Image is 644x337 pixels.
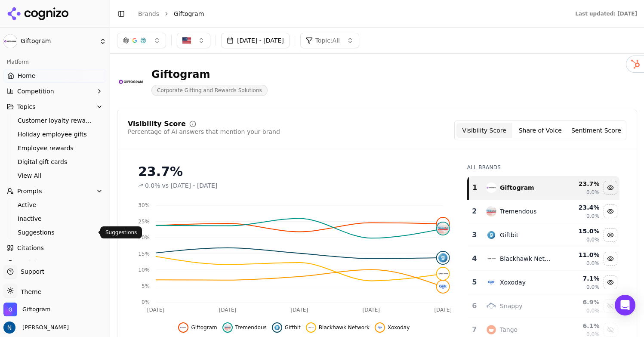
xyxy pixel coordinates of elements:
[575,10,637,17] div: Last updated: [DATE]
[14,213,96,225] a: Inactive
[18,214,92,223] span: Inactive
[19,324,69,331] span: [PERSON_NAME]
[18,171,92,180] span: View All
[468,294,619,318] tr: 6snappySnappy6.9%0.0%Show snappy data
[500,207,536,216] div: Tremendous
[604,228,617,242] button: Hide giftbit data
[568,123,624,138] button: Sentiment Score
[486,277,496,288] img: xoxoday
[138,202,150,208] tspan: 30%
[468,247,619,271] tr: 4blackhawk networkBlackhawk Network11.0%0.0%Hide blackhawk network data
[467,164,619,171] div: All Brands
[14,156,96,168] a: Digital gift cards
[151,85,268,96] span: Corporate Gifting and Rewards Solutions
[604,204,617,218] button: Hide tremendous data
[128,121,186,127] div: Visibility Score
[472,182,478,193] div: 1
[586,260,600,267] span: 0.0%
[18,144,92,152] span: Employee rewards
[162,181,218,190] span: vs [DATE] - [DATE]
[468,200,619,223] tr: 2tremendousTremendous23.4%0.0%Hide tremendous data
[3,69,106,83] a: Home
[191,324,217,331] span: Giftogram
[18,71,35,80] span: Home
[468,176,619,200] tr: 1giftogramGiftogram23.7%0.0%Hide giftogram data
[14,199,96,211] a: Active
[561,179,599,188] div: 23.7 %
[272,322,301,333] button: Hide giftbit data
[14,170,96,182] a: View All
[3,100,106,114] button: Topics
[362,307,380,313] tspan: [DATE]
[138,251,150,257] tspan: 15%
[17,288,41,295] span: Theme
[586,189,600,196] span: 0.0%
[224,324,231,331] img: tremendous
[586,236,600,243] span: 0.0%
[561,274,599,283] div: 7.1 %
[145,181,160,190] span: 0.0%
[178,322,217,333] button: Hide giftogram data
[3,55,106,69] div: Platform
[17,244,44,252] span: Citations
[434,307,452,313] tspan: [DATE]
[500,278,526,287] div: Xoxoday
[615,295,635,315] div: Open Intercom Messenger
[500,183,534,192] div: Giftogram
[500,325,518,334] div: Tango
[138,219,150,225] tspan: 25%
[437,252,449,264] img: giftbit
[14,114,96,127] a: Customer loyalty rewards
[285,324,301,331] span: Giftbit
[22,306,50,313] span: Giftogram
[486,230,496,240] img: giftbit
[319,324,370,331] span: Blackhawk Network
[3,84,106,98] button: Competition
[471,301,478,311] div: 6
[3,322,69,334] button: Open user button
[604,323,617,337] button: Show tango data
[486,325,496,335] img: tango
[3,34,17,48] img: Giftogram
[3,241,106,255] a: Citations
[17,267,44,276] span: Support
[138,267,150,273] tspan: 10%
[471,277,478,288] div: 5
[17,259,44,268] span: Optimize
[375,322,410,333] button: Hide xoxoday data
[512,123,568,138] button: Share of Voice
[500,254,554,263] div: Blackhawk Network
[376,324,383,331] img: xoxoday
[486,182,496,193] img: giftogram
[138,235,150,241] tspan: 20%
[486,206,496,216] img: tremendous
[471,254,478,264] div: 4
[604,252,617,266] button: Hide blackhawk network data
[500,231,518,239] div: Giftbit
[437,218,449,230] img: giftogram
[604,181,617,195] button: Hide giftogram data
[561,227,599,235] div: 15.0 %
[14,142,96,154] a: Employee rewards
[3,322,15,334] img: Nick Rovisa
[17,187,42,195] span: Prompts
[221,33,290,48] button: [DATE] - [DATE]
[586,213,600,220] span: 0.0%
[306,322,370,333] button: Hide blackhawk network data
[17,87,54,96] span: Competition
[291,307,308,313] tspan: [DATE]
[468,223,619,247] tr: 3giftbitGiftbit15.0%0.0%Hide giftbit data
[561,322,599,330] div: 6.1 %
[105,229,137,236] p: Suggestions
[308,324,314,331] img: blackhawk network
[147,307,165,313] tspan: [DATE]
[486,254,496,264] img: blackhawk network
[586,307,600,314] span: 0.0%
[388,324,410,331] span: Xoxoday
[486,301,496,311] img: snappy
[128,127,280,136] div: Percentage of AI answers that mention your brand
[219,307,237,313] tspan: [DATE]
[437,268,449,280] img: blackhawk network
[561,298,599,306] div: 6.9 %
[3,303,50,316] button: Open organization switcher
